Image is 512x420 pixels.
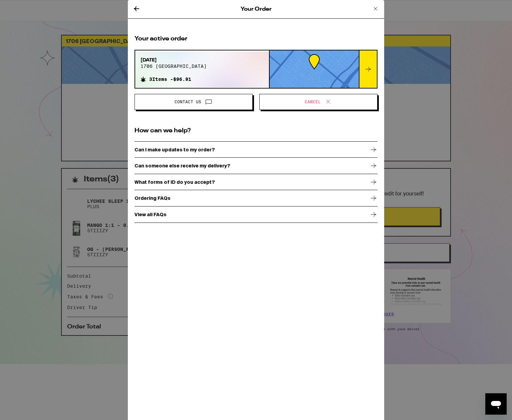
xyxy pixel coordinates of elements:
span: Contact Us [175,100,201,104]
p: Ordering FAQs [135,195,171,201]
a: What forms of ID do you accept? [135,174,377,190]
span: Cancel [305,100,321,104]
iframe: Button to launch messaging window [485,393,507,415]
p: Can I make updates to my order? [135,147,215,152]
p: What forms of ID do you accept? [135,179,215,185]
button: Cancel [259,94,377,110]
span: 1706 [GEOGRAPHIC_DATA] [141,63,207,69]
a: Ordering FAQs [135,190,377,207]
p: Can someone else receive my delivery? [135,163,230,168]
p: View all FAQs [135,212,167,217]
a: View all FAQs [135,206,377,223]
h2: How can we help? [135,127,377,135]
h2: Your active order [135,35,377,43]
a: Can I make updates to my order? [135,142,377,158]
button: Contact Us [135,94,253,110]
a: Can someone else receive my delivery? [135,158,377,174]
span: 3 Items - $96.91 [149,77,191,82]
span: [DATE] [141,57,207,63]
